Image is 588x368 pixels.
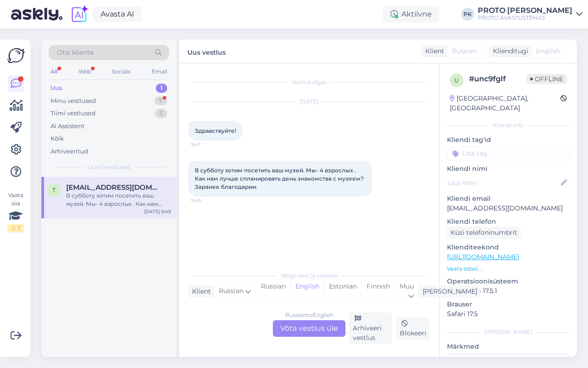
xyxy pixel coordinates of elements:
div: [DATE] [188,97,430,106]
div: Valige keel ja vastake [188,272,430,280]
span: Здравствуйте! [195,127,236,134]
img: Askly Logo [7,47,25,64]
a: [URL][DOMAIN_NAME] [447,253,519,261]
div: PROTO AVASTUSTEHAS [478,14,572,22]
div: Vaata siia [7,191,24,232]
div: [GEOGRAPHIC_DATA], [GEOGRAPHIC_DATA] [450,94,560,113]
p: Kliendi nimi [447,164,570,174]
span: Otsi kliente [57,48,94,57]
p: Safari 17.5 [447,309,570,319]
div: Finnish [362,280,395,303]
span: u [454,77,459,84]
span: Russian [219,286,243,296]
p: Operatsioonisüsteem [447,277,570,286]
div: Tiimi vestlused [51,109,96,118]
div: Aktiivne [383,6,439,23]
div: Kõik [51,134,64,143]
p: Brauser [447,300,570,309]
div: [DATE] 9:49 [144,208,171,215]
div: Klient [188,287,211,296]
div: Klient [422,46,444,56]
span: Russian [452,46,477,56]
div: [PERSON_NAME] [447,328,570,336]
div: Socials [110,66,132,78]
div: Russian [256,280,290,303]
div: Russian to English [285,311,333,319]
div: Blokeeri [396,317,430,340]
div: # unc9fglf [469,74,526,85]
div: 5 [155,109,167,118]
p: Kliendi telefon [447,217,570,226]
div: All [49,66,59,78]
span: Uued vestlused [88,163,130,171]
p: Kliendi email [447,194,570,204]
span: Muu [400,282,414,290]
p: Märkmed [447,342,570,351]
div: Klienditugi [489,46,528,56]
div: PK [461,8,474,21]
p: iPhone OS 17.5.1 [447,286,570,296]
div: PROTO [PERSON_NAME] [478,7,572,14]
div: Arhiveeri vestlus [349,312,392,344]
div: Email [150,66,169,78]
div: Kliendi info [447,121,570,130]
div: Küsi telefoninumbrit [447,226,521,239]
div: AI Assistent [51,122,85,131]
p: Klienditeekond [447,243,570,252]
div: Arhiveeritud [51,147,88,156]
img: explore-ai [70,5,89,24]
div: Vestlus algas [188,78,430,86]
div: Minu vestlused [51,96,96,106]
input: Lisa nimi [447,178,559,188]
span: t [52,187,56,193]
p: Vaata edasi ... [447,265,570,273]
div: 7 [154,96,167,106]
a: Avasta AI [93,6,142,22]
span: 9:47 [191,141,226,148]
a: PROTO [PERSON_NAME]PROTO AVASTUSTEHAS [478,7,582,22]
span: 9:49 [191,197,226,204]
div: Uus [51,84,62,93]
span: Offline [526,74,567,84]
p: [EMAIL_ADDRESS][DOMAIN_NAME] [447,204,570,213]
span: English [536,46,560,56]
span: tatalgus16@gmail.com [66,183,162,192]
span: В субботу хотим посетить ваш музей. Мы- 4 взрослых . Как нам лучше спланировать день знакомства с... [195,167,365,190]
div: Web [77,66,93,78]
div: Estonian [324,280,362,303]
input: Lisa tag [447,147,570,160]
div: В субботу хотим посетить ваш музей. Мы- 4 взрослых . Как нам лучше спланировать день знакомства с... [66,192,171,208]
div: English [290,280,324,303]
div: Võta vestlus üle [273,320,345,337]
label: Uus vestlus [187,45,226,57]
div: 2 / 3 [7,224,24,232]
p: Kliendi tag'id [447,135,570,145]
div: 1 [156,84,167,93]
div: [PERSON_NAME] [419,287,477,296]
